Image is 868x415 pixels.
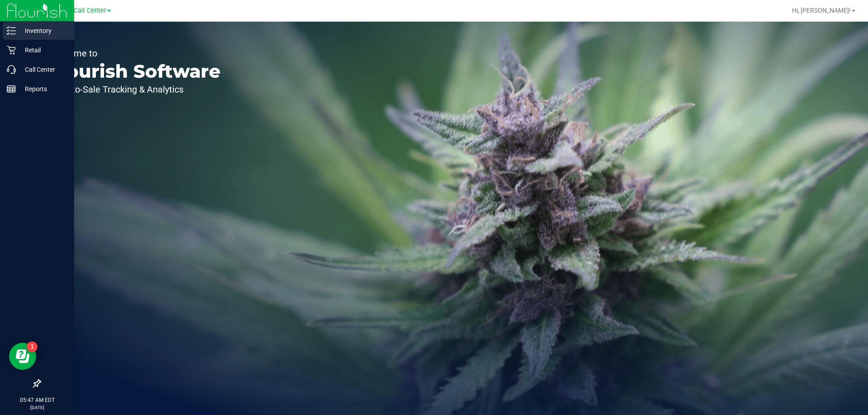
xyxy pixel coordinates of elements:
[16,84,70,94] p: Reports
[49,49,221,58] p: Welcome to
[4,396,70,404] p: 05:47 AM EDT
[16,64,70,75] p: Call Center
[49,85,221,94] p: Seed-to-Sale Tracking & Analytics
[7,84,16,93] inline-svg: Reports
[7,65,16,74] inline-svg: Call Center
[74,7,106,14] span: Call Center
[16,25,70,36] p: Inventory
[7,46,16,55] inline-svg: Retail
[9,343,36,370] iframe: Resource center
[27,341,38,352] iframe: Resource center unread badge
[4,404,70,411] p: [DATE]
[792,7,851,14] span: Hi, [PERSON_NAME]!
[49,62,221,80] p: Flourish Software
[16,45,70,56] p: Retail
[7,26,16,35] inline-svg: Inventory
